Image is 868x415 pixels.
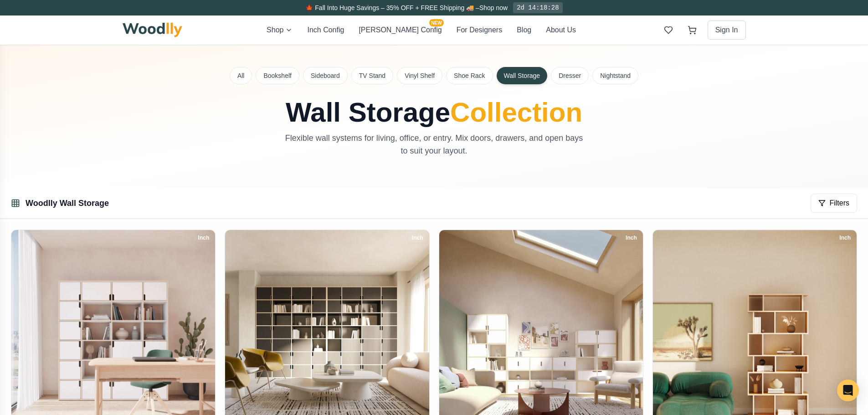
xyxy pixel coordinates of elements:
[26,199,109,208] a: Woodlly Wall Storage
[621,233,641,243] div: Inch
[517,25,531,36] button: Blog
[230,99,638,126] h1: Wall Storage
[592,67,638,84] button: Nightstand
[450,97,582,128] span: Collection
[194,233,214,243] div: Inch
[408,233,427,243] div: Inch
[551,67,589,84] button: Dresser
[305,4,479,11] span: 🍁 Fall Into Huge Savings – 35% OFF + FREE Shipping 🚚 –
[429,19,443,26] span: NEW
[829,198,849,209] span: Filters
[479,4,508,11] a: Shop now
[835,233,855,243] div: Inch
[267,25,293,36] button: Shop
[708,20,746,40] button: Sign In
[359,25,442,36] button: [PERSON_NAME] ConfigNEW
[397,67,442,84] button: Vinyl Shelf
[303,67,348,84] button: Sideboard
[497,67,548,84] button: Wall Storage
[230,67,252,84] button: All
[457,25,502,36] button: For Designers
[513,2,562,13] div: 2d 14:18:28
[837,379,859,401] div: Open Intercom Messenger
[351,67,393,84] button: TV Stand
[281,132,587,157] p: Flexible wall systems for living, office, or entry. Mix doors, drawers, and open bays to suit you...
[123,23,183,37] img: Woodlly
[256,67,299,84] button: Bookshelf
[546,25,576,36] button: About Us
[811,194,857,213] button: Filters
[446,67,493,84] button: Shoe Rack
[307,25,344,36] button: Inch Config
